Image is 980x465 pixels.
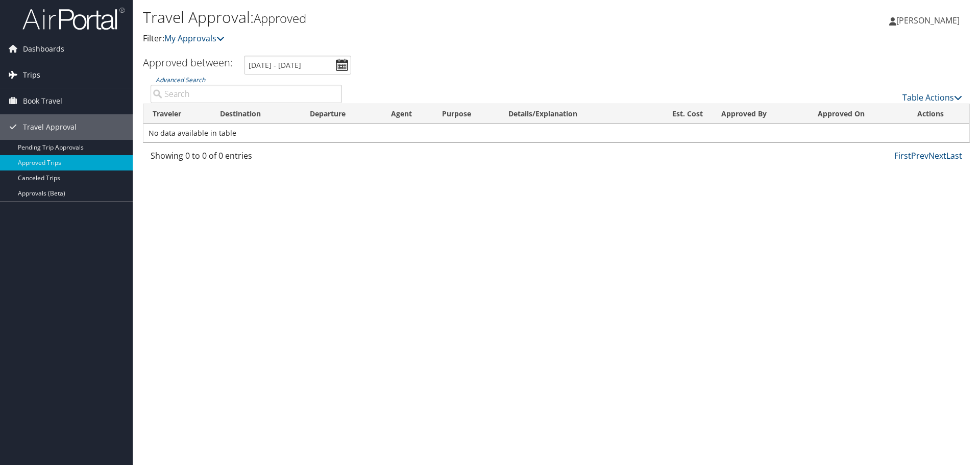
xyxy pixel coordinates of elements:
th: Approved On: activate to sort column ascending [808,104,908,124]
a: [PERSON_NAME] [889,5,970,36]
a: Last [946,150,962,161]
img: airportal-logo.png [22,7,125,31]
input: [DATE] - [DATE] [244,56,351,75]
a: My Approvals [164,33,225,44]
th: Est. Cost: activate to sort column ascending [644,104,712,124]
th: Destination: activate to sort column ascending [211,104,301,124]
span: [PERSON_NAME] [896,15,960,26]
div: Showing 0 to 0 of 0 entries [151,150,342,167]
span: Book Travel [23,88,62,114]
th: Traveler: activate to sort column ascending [143,104,211,124]
small: Approved [254,10,306,27]
p: Filter: [143,32,694,45]
th: Agent [382,104,433,124]
a: Table Actions [902,92,962,103]
th: Approved By: activate to sort column ascending [712,104,808,124]
th: Purpose [433,104,499,124]
h3: Approved between: [143,56,233,69]
th: Departure: activate to sort column ascending [301,104,382,124]
a: Advanced Search [156,76,205,84]
span: Travel Approval [23,114,77,140]
th: Actions [908,104,969,124]
td: No data available in table [143,124,969,142]
a: First [894,150,911,161]
span: Trips [23,62,40,88]
input: Advanced Search [151,85,342,103]
a: Next [928,150,946,161]
span: Dashboards [23,36,64,62]
h1: Travel Approval: [143,7,694,28]
th: Details/Explanation [499,104,644,124]
a: Prev [911,150,928,161]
